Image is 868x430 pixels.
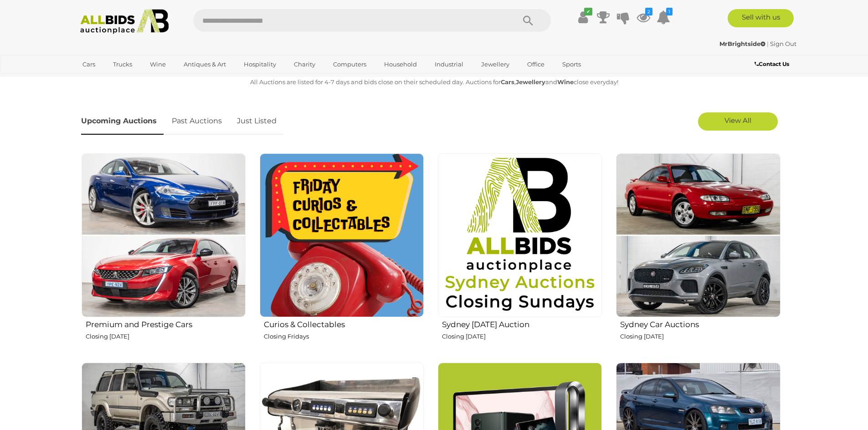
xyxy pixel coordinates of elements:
[86,331,246,342] p: Closing [DATE]
[81,108,164,135] a: Upcoming Auctions
[616,153,780,355] a: Sydney Car Auctions Closing [DATE]
[378,57,423,72] a: Household
[728,9,794,27] a: Sell with us
[521,57,550,72] a: Office
[666,8,673,15] i: 1
[288,57,321,72] a: Charity
[81,153,246,355] a: Premium and Prestige Cars Closing [DATE]
[755,61,789,67] b: Contact Us
[698,112,778,131] a: View All
[260,153,424,317] img: Curios & Collectables
[327,57,372,72] a: Computers
[576,9,590,25] a: ✔
[429,57,469,72] a: Industrial
[616,153,780,317] img: Sydney Car Auctions
[724,116,751,125] span: View All
[557,78,574,86] strong: Wine
[230,108,283,135] a: Just Listed
[81,77,787,87] p: All Auctions are listed for 4-7 days and bids close on their scheduled day. Auctions for , and cl...
[442,331,602,342] p: Closing [DATE]
[719,40,767,47] a: MrBrightside
[437,153,602,355] a: Sydney [DATE] Auction Closing [DATE]
[178,57,232,72] a: Antiques & Art
[238,57,282,72] a: Hospitality
[645,8,652,15] i: 2
[264,318,424,329] h2: Curios & Collectables
[620,331,780,342] p: Closing [DATE]
[82,153,246,317] img: Premium and Prestige Cars
[620,318,780,329] h2: Sydney Car Auctions
[77,57,101,72] a: Cars
[475,57,515,72] a: Jewellery
[755,59,791,69] a: Contact Us
[86,318,246,329] h2: Premium and Prestige Cars
[657,9,670,25] a: 1
[165,108,229,135] a: Past Auctions
[584,8,592,15] i: ✔
[75,9,174,34] img: Allbids.com.au
[516,78,545,86] strong: Jewellery
[501,78,514,86] strong: Cars
[442,318,602,329] h2: Sydney [DATE] Auction
[438,153,602,317] img: Sydney Sunday Auction
[264,331,424,342] p: Closing Fridays
[505,9,551,32] button: Search
[107,57,138,72] a: Trucks
[719,40,765,47] strong: MrBrightside
[637,9,650,25] a: 2
[144,57,172,72] a: Wine
[770,40,796,47] a: Sign Out
[259,153,424,355] a: Curios & Collectables Closing Fridays
[767,40,769,47] span: |
[556,57,587,72] a: Sports
[77,72,153,87] a: [GEOGRAPHIC_DATA]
